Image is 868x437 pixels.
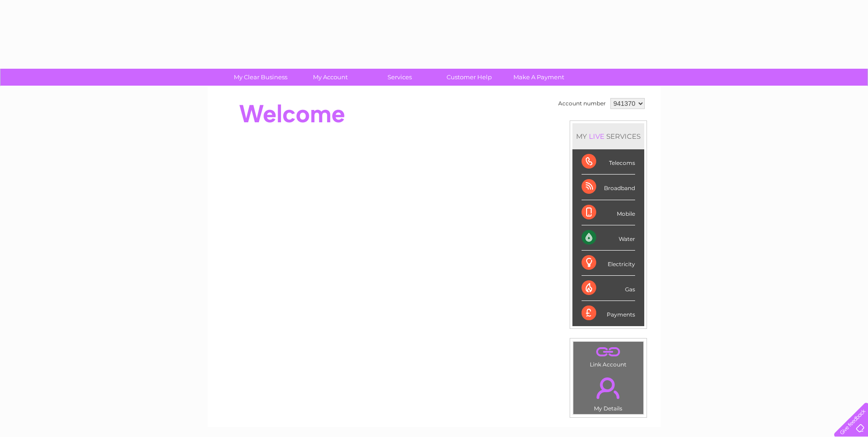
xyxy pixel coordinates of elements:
td: Link Account [573,341,644,370]
div: Electricity [582,251,635,276]
div: Telecoms [582,149,635,175]
a: My Account [292,69,368,86]
a: . [576,372,641,404]
div: Water [582,225,635,251]
a: . [576,344,641,360]
div: MY SERVICES [572,123,644,149]
div: Mobile [582,200,635,225]
div: Broadband [582,175,635,200]
td: Account number [556,96,608,111]
div: LIVE [587,132,606,141]
a: Make A Payment [501,69,577,86]
a: My Clear Business [223,69,298,86]
div: Payments [582,301,635,326]
div: Gas [582,276,635,301]
a: Customer Help [431,69,507,86]
a: Services [362,69,437,86]
td: My Details [573,370,644,415]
